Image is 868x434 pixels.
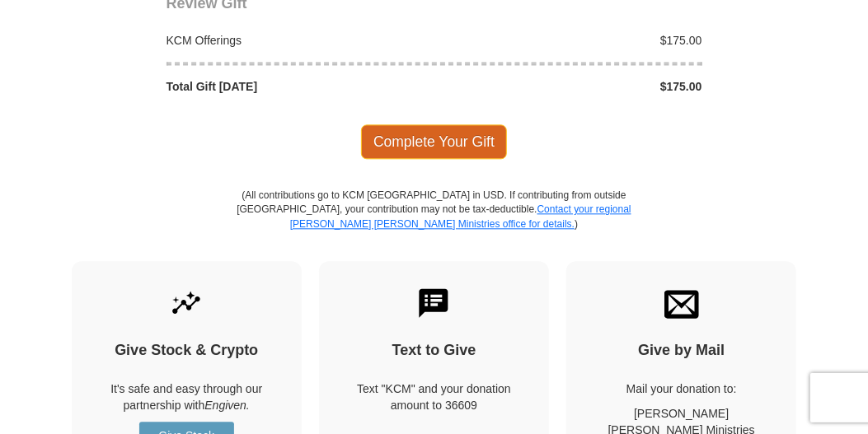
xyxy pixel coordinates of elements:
span: Complete Your Gift [361,124,507,159]
div: Total Gift [DATE] [157,78,434,95]
h4: Give by Mail [595,342,767,360]
p: Mail your donation to: [595,380,767,397]
h4: Text to Give [348,342,520,360]
img: give-by-stock.svg [169,286,204,320]
a: Contact your regional [PERSON_NAME] [PERSON_NAME] Ministries office for details. [290,203,631,229]
img: text-to-give.svg [416,286,451,320]
div: $175.00 [434,32,711,49]
h4: Give Stock & Crypto [101,342,273,360]
div: KCM Offerings [157,32,434,49]
img: envelope.svg [664,286,699,320]
div: Text "KCM" and your donation amount to 36609 [348,380,520,413]
p: It's safe and easy through our partnership with [101,380,273,413]
div: $175.00 [434,78,711,95]
i: Engiven. [204,399,249,412]
p: (All contributions go to KCM [GEOGRAPHIC_DATA] in USD. If contributing from outside [GEOGRAPHIC_D... [237,189,632,260]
